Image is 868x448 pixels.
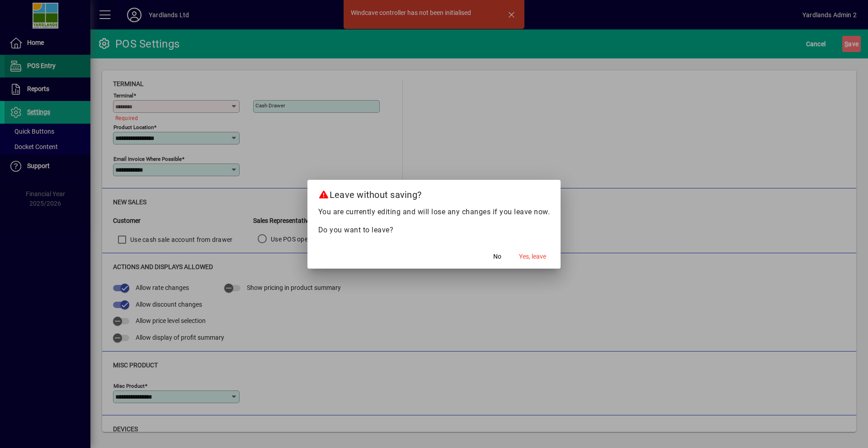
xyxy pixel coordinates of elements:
p: Do you want to leave? [318,225,550,236]
h2: Leave without saving? [307,180,561,206]
span: No [493,252,501,261]
button: Yes, leave [515,249,550,265]
span: Yes, leave [519,252,546,261]
p: You are currently editing and will lose any changes if you leave now. [318,207,550,217]
button: No [483,249,512,265]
